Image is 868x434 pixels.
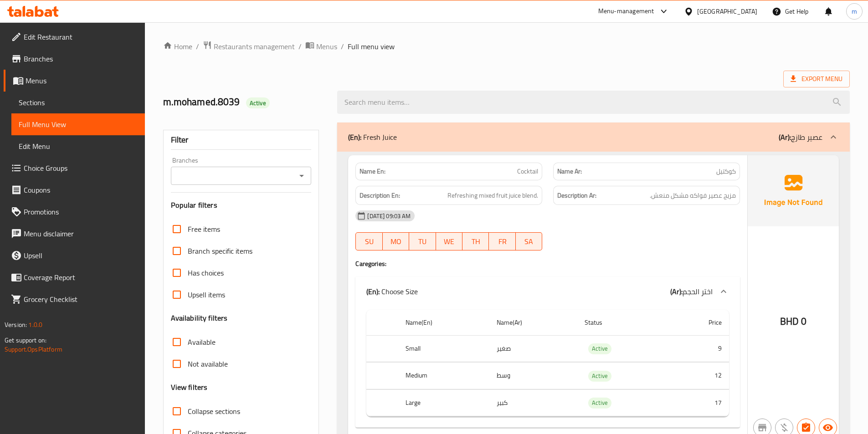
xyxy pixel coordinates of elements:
button: MO [383,232,409,250]
a: Choice Groups [4,157,145,179]
img: Ae5nvW7+0k+MAAAAAElFTkSuQmCC [748,155,839,226]
span: Menu disclaimer [24,228,138,239]
span: Edit Restaurant [24,31,138,42]
div: (En): Fresh Juice(Ar):عصير طازج [337,123,850,152]
input: search [337,91,850,114]
span: Full Menu View [19,119,138,130]
p: عصير طازج [779,132,822,143]
li: / [196,41,199,52]
span: Collapse sections [188,406,240,417]
span: Edit Menu [19,141,138,152]
span: Active [246,99,270,107]
div: Filter [171,130,312,150]
span: Coupons [24,184,138,195]
a: Menus [305,41,337,52]
span: WE [440,235,459,248]
td: 12 [668,363,729,389]
span: Not available [188,358,228,369]
h3: View filters [171,382,208,393]
span: TH [466,235,485,248]
span: Version: [5,319,27,331]
span: Active [588,398,611,408]
a: Full Menu View [11,113,145,135]
div: Active [246,97,270,108]
div: Active [588,371,611,382]
span: Menus [26,75,138,86]
a: Upsell [4,245,145,266]
p: Choose Size [366,286,418,297]
span: 0 [801,312,806,330]
span: Cocktail [517,167,538,176]
td: 17 [668,389,729,416]
a: Edit Restaurant [4,26,145,48]
th: Large [398,389,489,416]
a: Menu disclaimer [4,223,145,245]
div: Active [588,343,611,354]
b: (Ar): [670,285,683,298]
b: (Ar): [779,130,791,144]
span: Menus [316,41,337,52]
span: m [852,6,857,16]
a: Home [163,41,192,52]
span: TU [413,235,432,248]
strong: Name En: [360,167,385,176]
span: Active [588,343,611,354]
span: Refreshing mixed fruit juice blend. [447,190,538,201]
span: FR [493,235,512,248]
a: Support.OpsPlatform [5,343,62,355]
span: Available [188,337,216,347]
span: Restaurants management [214,41,295,52]
span: Export Menu [783,71,850,87]
button: SU [355,232,382,250]
nav: breadcrumb [163,41,850,52]
span: Promotions [24,206,138,217]
span: Branch specific items [188,245,252,256]
span: Branches [24,53,138,64]
a: Branches [4,48,145,70]
b: (En): [366,285,380,298]
strong: Description Ar: [557,190,596,201]
span: Get support on: [5,334,46,346]
a: Coverage Report [4,266,145,288]
td: 9 [668,335,729,362]
button: FR [489,232,515,250]
span: مزيج عصير فواكه مشكل منعش. [650,190,736,201]
div: Menu-management [598,6,654,17]
button: TU [409,232,436,250]
strong: Description En: [360,190,400,201]
button: Open [295,169,308,182]
th: Name(En) [398,310,489,336]
button: TH [462,232,489,250]
div: (En): Choose Size(Ar):اختر الحجم [355,277,740,306]
span: 1.0.0 [28,319,42,331]
a: Coupons [4,179,145,201]
h3: Popular filters [171,200,312,210]
span: SU [360,235,379,248]
div: (En): Fresh Juice(Ar):عصير طازج [355,306,740,428]
li: / [298,41,302,52]
th: Medium [398,363,489,389]
div: [GEOGRAPHIC_DATA] [697,6,757,16]
span: MO [386,235,406,248]
h4: Caregories: [355,259,740,268]
span: كوكتيل [716,167,736,176]
span: Has choices [188,267,224,278]
span: BHD [780,312,799,330]
th: Price [668,310,729,336]
span: [DATE] 09:03 AM [364,212,414,220]
span: Active [588,371,611,381]
h3: Availability filters [171,313,228,323]
strong: Name Ar: [557,167,582,176]
span: Choice Groups [24,163,138,174]
table: choices table [366,310,729,417]
th: Name(Ar) [489,310,577,336]
button: SA [516,232,542,250]
span: Coverage Report [24,272,138,283]
span: Free items [188,224,220,235]
span: Export Menu [791,73,842,85]
td: صغير [489,335,577,362]
button: WE [436,232,462,250]
p: Fresh Juice [348,132,397,143]
span: Upsell [24,250,138,261]
span: Full menu view [348,41,395,52]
